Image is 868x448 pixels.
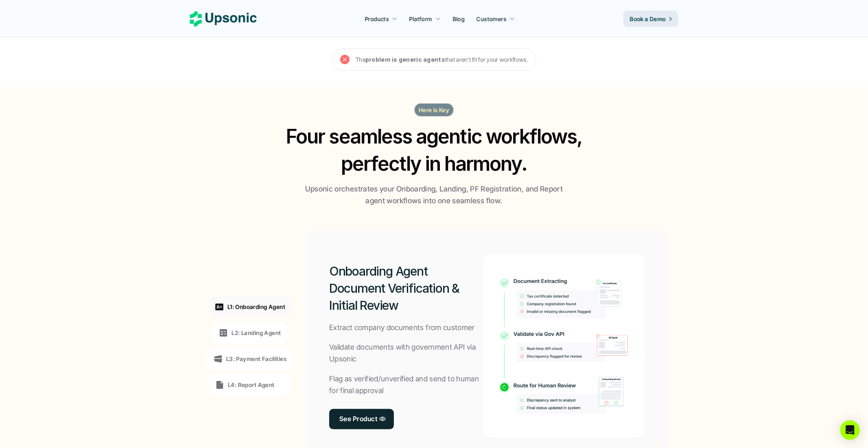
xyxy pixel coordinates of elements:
a: Blog [448,11,470,26]
p: Here is Key [419,106,450,114]
p: L1: Onboarding Agent [227,302,285,311]
p: Book a Demo [630,15,666,23]
p: L3: Payment Facilities [226,354,286,363]
p: Upsonic orchestrates your Onboarding, Landing, PF Registration, and Report agent workflows into o... [302,183,566,207]
p: Validate documents with government API via Upsonic [329,341,483,365]
h2: Four seamless agentic workflows, perfectly in harmony. [278,123,590,177]
div: Open Intercom Messenger [840,420,860,440]
a: Products [360,11,402,26]
p: L4: Report Agent [228,381,275,389]
p: Blog [453,15,465,23]
a: See Product [329,409,394,429]
h2: Onboarding Agent Document Verification & Initial Review [329,263,483,314]
p: Platform [409,15,432,23]
p: Products [365,15,389,23]
p: See Product [339,413,377,425]
a: Book a Demo [623,11,678,27]
p: Customers [477,15,507,23]
p: Flag as verified/unverified and send to human for final approval [329,373,483,397]
p: L2: Landing Agent [232,328,281,337]
p: The that aren’t fit for your workflows. [356,54,528,65]
strong: problem is generic agents [365,56,445,63]
p: Extract company documents from customer [329,322,475,334]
